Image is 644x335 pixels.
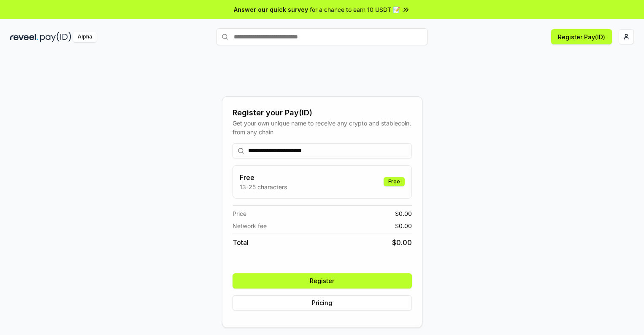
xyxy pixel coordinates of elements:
[233,237,249,248] span: Total
[234,5,308,14] span: Answer our quick survey
[233,273,412,289] button: Register
[240,182,287,191] p: 13-25 characters
[40,32,71,42] img: pay_id
[233,119,412,136] div: Get your own unique name to receive any crypto and stablecoin, from any chain
[240,172,287,182] h3: Free
[233,295,412,310] button: Pricing
[392,237,412,248] span: $ 0.00
[384,177,405,186] div: Free
[233,209,246,218] span: Price
[10,32,38,42] img: reveel_dark
[395,221,412,230] span: $ 0.00
[233,107,412,119] div: Register your Pay(ID)
[310,5,400,14] span: for a chance to earn 10 USDT 📝
[73,32,97,42] div: Alpha
[233,221,267,230] span: Network fee
[395,209,412,218] span: $ 0.00
[551,29,612,44] button: Register Pay(ID)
